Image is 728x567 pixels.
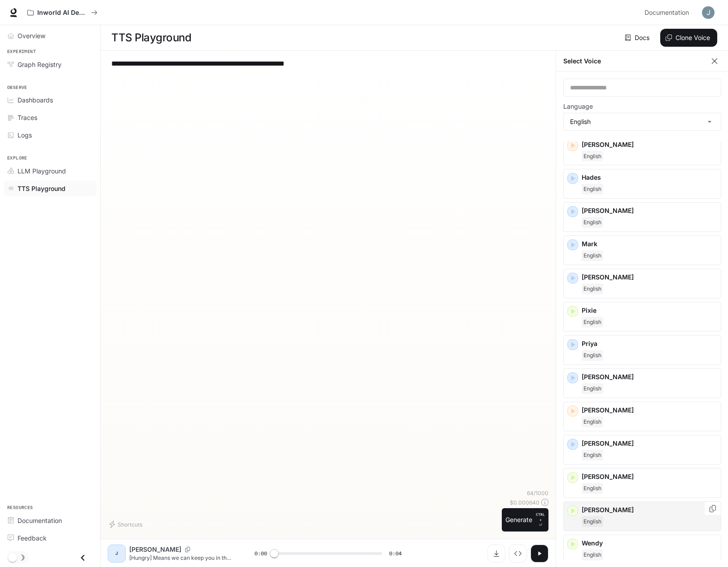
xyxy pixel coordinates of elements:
button: Copy Voice ID [708,505,717,512]
button: Clone Voice [660,29,717,47]
button: GenerateCTRL +⏎ [502,508,548,532]
a: Overview [4,28,96,44]
a: Logs [4,127,96,143]
span: LLM Playground [18,166,66,176]
button: Close drawer [73,549,93,567]
span: English [582,250,603,261]
span: Overview [18,31,45,40]
a: Traces [4,110,96,125]
span: English [582,383,603,394]
p: Hades [582,173,717,182]
span: Traces [18,113,37,122]
span: English [582,416,603,427]
img: User avatar [702,6,715,19]
p: [PERSON_NAME] [129,545,181,554]
p: [PERSON_NAME] [582,206,717,215]
button: User avatar [699,4,717,22]
p: Language [563,103,593,110]
span: English [582,483,603,494]
span: Logs [18,130,32,140]
span: English [582,283,603,294]
span: Graph Registry [18,60,61,69]
a: TTS Playground [4,181,96,196]
a: Docs [623,29,653,47]
span: Dashboards [18,95,53,105]
p: Pixie [582,306,717,315]
p: [PERSON_NAME] [582,372,717,381]
h1: TTS Playground [111,29,191,47]
span: Documentation [18,516,62,525]
button: Copy Voice ID [181,547,194,552]
span: English [582,516,603,527]
span: English [582,184,603,195]
p: Wendy [582,539,717,548]
a: Dashboards [4,92,96,108]
p: [PERSON_NAME] [582,406,717,415]
p: ⏎ [536,512,545,528]
button: All workspaces [23,4,101,22]
span: 0:00 [254,549,267,558]
p: [PERSON_NAME] [582,472,717,481]
span: English [582,217,603,228]
span: TTS Playground [18,184,66,193]
span: Dark mode toggle [8,552,17,562]
div: J [110,546,124,561]
span: Feedback [18,533,47,543]
a: Documentation [4,513,96,528]
p: [PERSON_NAME] [582,273,717,282]
button: Download audio [487,545,505,563]
button: Inspect [509,545,527,563]
p: Priya [582,339,717,348]
p: [PERSON_NAME] [582,140,717,149]
a: Graph Registry [4,57,96,72]
a: Feedback [4,530,96,546]
p: $ 0.000640 [510,499,539,506]
span: 0:04 [389,549,402,558]
p: CTRL + [536,512,545,523]
p: Mark [582,239,717,248]
p: Inworld AI Demos [37,9,88,17]
p: [PERSON_NAME] [582,505,717,514]
span: English [582,450,603,461]
span: English [582,549,603,560]
p: [Hungry] Means we can keep you in the loop… and maybe keep you company. [129,554,233,562]
a: LLM Playground [4,163,96,179]
a: Documentation [641,4,696,22]
div: English [564,113,721,130]
span: English [582,350,603,361]
button: Shortcuts [108,517,146,532]
span: English [582,151,603,162]
p: 64 / 1000 [527,489,548,497]
span: Documentation [645,7,689,18]
p: [PERSON_NAME] [582,439,717,448]
span: English [582,317,603,328]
